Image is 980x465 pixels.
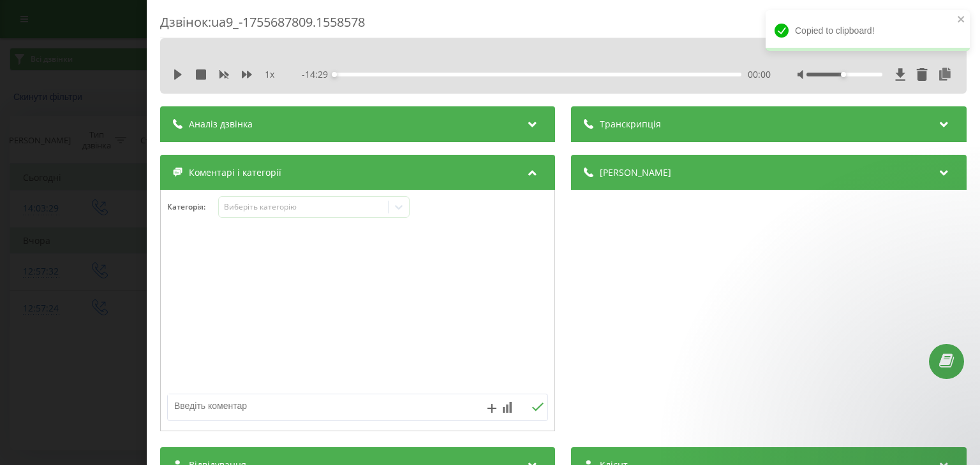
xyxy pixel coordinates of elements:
[160,13,967,38] div: Дзвінок : ua9_-1755687809.1558578
[957,14,966,26] button: close
[600,118,662,131] span: Транскрипція
[224,202,383,212] div: Виберіть категорію
[302,68,335,81] span: - 14:29
[937,393,967,424] iframe: Intercom live chat
[748,68,771,81] span: 00:00
[766,10,970,51] div: Copied to clipboard!
[841,72,846,77] div: Accessibility label
[167,203,218,211] h4: Категорія :
[265,68,274,81] span: 1 x
[189,118,253,131] span: Аналіз дзвінка
[189,166,281,179] span: Коментарі і категорії
[332,72,338,77] div: Accessibility label
[600,166,672,179] span: [PERSON_NAME]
